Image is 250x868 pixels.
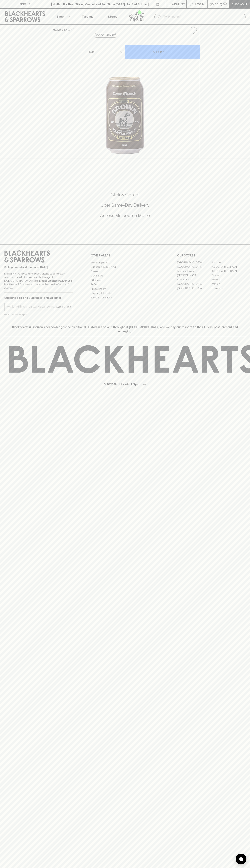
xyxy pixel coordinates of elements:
[91,274,159,278] a: Contact Us
[91,278,159,282] a: Gift Cards
[100,9,125,24] a: Stores
[91,282,159,287] a: FAQ's
[177,273,211,278] a: [PERSON_NAME]
[91,291,159,295] a: Shipping Information
[4,192,246,198] h5: Click & Collect
[231,2,247,6] p: Checkout
[210,2,218,6] p: $0.00
[211,265,246,269] a: [GEOGRAPHIC_DATA]
[177,278,211,282] a: Fitzroy North
[91,253,159,258] p: OTHER AREAS
[89,50,95,54] p: Can
[195,2,204,6] p: Login
[163,14,243,20] input: Try "Pinot noir"
[239,857,243,861] img: bubble-icon
[172,2,185,6] p: Wishlist
[4,265,73,269] p: Sibling owned and run since [DATE]
[211,273,246,278] a: Fitzroy
[224,3,226,5] p: 0
[177,269,211,273] a: Brunswick West
[211,278,246,282] a: Geelong
[56,14,64,19] p: Shop
[211,282,246,286] a: Prahran
[4,272,73,290] p: It is against the law to sell or supply alcohol to, or to obtain alcohol on behalf of a person un...
[177,282,211,286] a: [GEOGRAPHIC_DATA]
[4,313,73,316] p: We will never spam you
[50,37,200,158] img: 80166.png
[82,14,93,19] p: Tastings
[4,296,73,300] p: Subscribe to The Blackhearts Newsletter
[177,265,211,269] a: [GEOGRAPHIC_DATA]
[91,287,159,291] a: Privacy Policy
[108,14,117,19] p: Stores
[50,9,75,24] button: Shop
[55,303,73,311] button: SUBSCRIBE
[88,48,125,55] div: Can
[91,260,159,265] a: Bottle Drop FAQ's
[177,260,211,265] a: [GEOGRAPHIC_DATA]
[211,260,246,265] a: Braddon
[75,9,100,24] a: Tastings
[188,26,198,35] button: Add to wishlist
[4,213,246,218] h5: Across Melbourne Metro
[94,33,117,38] button: Add to wishlist
[4,202,246,208] h5: Uber Same-Day Delivery
[177,286,211,290] a: [GEOGRAPHIC_DATA]
[7,325,243,333] p: Blackhearts & Sparrows acknowledges the traditional Custodians of land throughout [GEOGRAPHIC_DAT...
[91,295,159,300] a: Terms & Conditions
[4,178,246,237] div: Call to action block
[211,269,246,273] a: [GEOGRAPHIC_DATA]
[177,253,246,258] p: OUR STORES
[7,304,55,310] input: e.g. jane@blackheartsandsparrows.com.au
[153,50,172,54] p: ADD TO CART
[53,28,61,31] a: HOME
[91,265,159,269] a: Business & Bulk Gifting
[64,28,72,31] a: SHOP
[39,279,72,282] strong: Liquor License #32064953
[91,269,159,273] a: Careers
[56,305,71,309] p: SUBSCRIBE
[211,286,246,290] a: Thornbury
[19,2,31,6] p: FIND US
[125,45,200,59] button: ADD TO CART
